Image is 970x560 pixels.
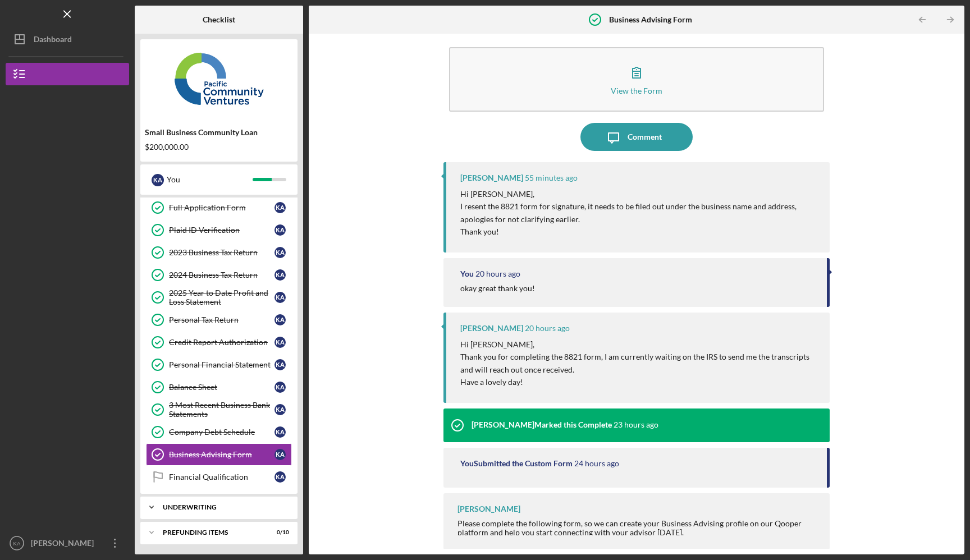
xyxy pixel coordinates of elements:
div: Personal Tax Return [169,315,274,324]
time: 2025-09-30 17:27 [614,420,658,429]
a: Personal Tax ReturnKA [146,309,292,331]
time: 2025-09-30 16:55 [574,459,619,468]
time: 2025-09-30 20:38 [525,324,570,333]
a: Balance SheetKA [146,376,292,398]
div: Company Debt Schedule [169,428,274,437]
b: Business Advising Form [609,15,692,24]
p: Have a lovely day! [460,376,819,388]
div: Financial Qualification [169,472,274,481]
a: 2025 Year to Date Profit and Loss StatementKA [146,286,292,309]
div: Full Application Form [169,203,274,212]
a: Business Advising FormKA [146,443,292,466]
div: K A [274,314,286,325]
div: [PERSON_NAME] [457,504,520,513]
div: $200,000.00 [145,143,293,152]
div: 2023 Business Tax Return [169,248,274,257]
p: Hi [PERSON_NAME], [460,188,819,200]
div: You [167,170,253,189]
div: K A [274,359,286,370]
p: Thank you for completing the 8821 form, I am currently waiting on the IRS to send me the transcri... [460,351,819,376]
div: 0 / 10 [269,529,289,536]
div: [PERSON_NAME] [460,173,523,182]
div: 3 Most Recent Business Bank Statements [169,401,274,419]
time: 2025-09-30 21:12 [475,269,520,278]
div: Plaid ID Verification [169,226,274,235]
time: 2025-10-01 16:34 [525,173,578,182]
div: [PERSON_NAME] [28,532,101,557]
div: K A [274,471,286,483]
a: Full Application FormKA [146,196,292,219]
div: Business Advising Form [169,450,274,459]
a: 2024 Business Tax ReturnKA [146,264,292,286]
div: 2024 Business Tax Return [169,270,274,279]
button: Dashboard [6,28,129,51]
div: K A [274,449,286,460]
div: K A [274,404,286,415]
div: View the Form [611,86,662,95]
p: Hi [PERSON_NAME], [460,338,819,351]
div: K A [274,292,286,303]
p: Thank you! [460,226,819,238]
div: Dashboard [34,28,72,53]
text: KA [13,540,21,547]
div: K A [274,382,286,393]
div: Comment [628,123,662,151]
div: Please complete the following form, so we can create your Business Advising profile on our Qooper... [457,519,819,537]
img: Product logo [140,45,298,112]
div: K A [274,426,286,438]
div: Underwriting [163,504,283,511]
div: 2025 Year to Date Profit and Loss Statement [169,288,274,306]
div: You [460,269,474,278]
div: K A [274,247,286,258]
div: Prefunding Items [163,529,261,536]
div: You Submitted the Custom Form [460,459,573,468]
div: K A [274,202,286,213]
button: Comment [580,123,693,151]
div: Balance Sheet [169,383,274,392]
a: Personal Financial StatementKA [146,354,292,376]
div: K A [274,337,286,348]
div: K A [152,174,164,186]
button: KA[PERSON_NAME] [6,532,129,554]
div: [PERSON_NAME] [460,324,523,333]
div: Small Business Community Loan [145,128,293,137]
a: Financial QualificationKA [146,466,292,488]
b: Checklist [203,15,235,24]
div: okay great thank you! [460,284,535,293]
a: Company Debt ScheduleKA [146,421,292,443]
div: [PERSON_NAME] Marked this Complete [472,420,612,429]
div: K A [274,269,286,281]
div: Credit Report Authorization [169,338,274,347]
button: View the Form [449,47,825,112]
a: Plaid ID VerificationKA [146,219,292,241]
div: K A [274,224,286,236]
div: Personal Financial Statement [169,360,274,369]
p: I resent the 8821 form for signature, it needs to be filed out under the business name and addres... [460,200,819,226]
a: 2023 Business Tax ReturnKA [146,241,292,264]
a: 3 Most Recent Business Bank StatementsKA [146,398,292,421]
a: Credit Report AuthorizationKA [146,331,292,354]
